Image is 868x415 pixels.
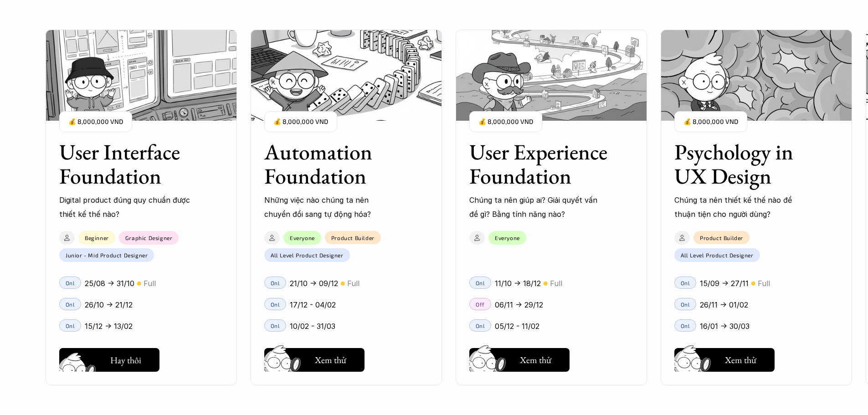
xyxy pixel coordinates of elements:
p: All Level Product Designer [681,252,754,258]
p: 21/10 -> 09/12 [290,277,338,290]
p: 15/09 -> 27/11 [700,277,749,290]
p: 06/11 -> 29/12 [495,298,543,312]
p: Onl [271,280,280,286]
button: Hay thôi [59,348,159,372]
p: 15/12 -> 13/02 [85,319,133,333]
p: Onl [681,323,690,329]
p: Onl [681,301,690,307]
p: 🟡 [137,280,141,287]
p: 25/08 -> 31/10 [85,277,134,290]
p: 💰 8,000,000 VND [478,116,533,128]
p: Full [144,277,156,290]
a: Xem thử [469,344,570,372]
button: Xem thử [674,348,775,372]
p: 11/10 -> 18/12 [495,277,541,290]
p: Full [758,277,770,290]
button: Xem thử [469,348,570,372]
p: Chúng ta nên giúp ai? Giải quyết vấn đề gì? Bằng tính năng nào? [469,193,601,221]
p: Full [550,277,562,290]
p: Digital product đúng quy chuẩn được thiết kế thế nào? [59,193,191,221]
p: Product Builder [700,235,743,241]
p: Những việc nào chúng ta nên chuyển đổi sang tự động hóa? [264,193,396,221]
p: 🟡 [543,280,548,287]
p: 💰 8,000,000 VND [273,116,328,128]
p: Onl [271,323,280,329]
p: 05/12 - 11/02 [495,319,539,333]
a: Hay thôi [59,344,159,372]
a: Xem thử [264,344,365,372]
button: Xem thử [264,348,365,372]
h5: Hay thôi [110,354,141,366]
h3: Psychology in UX Design [674,140,816,188]
h5: Xem thử [725,354,756,366]
p: Everyone [495,235,520,241]
h5: Xem thử [315,354,346,366]
p: Full [347,277,360,290]
p: Onl [476,280,485,286]
p: Graphic Designer [125,235,173,241]
p: 16/01 -> 30/03 [700,319,750,333]
p: Product Builder [331,235,375,241]
p: Off [476,301,485,307]
p: 💰 8,000,000 VND [683,116,738,128]
p: Beginner [85,235,109,241]
p: 17/12 - 04/02 [290,298,336,312]
p: Junior - Mid Product Designer [66,252,148,258]
p: 26/11 -> 01/02 [700,298,748,312]
h5: Xem thử [520,354,551,366]
p: Onl [271,301,280,307]
p: Onl [476,323,485,329]
p: 💰 8,000,000 VND [68,116,123,128]
p: All Level Product Designer [271,252,344,258]
p: 🟡 [340,280,345,287]
h3: User Interface Foundation [59,140,200,188]
p: Onl [681,280,690,286]
a: Xem thử [674,344,775,372]
p: Chúng ta nên thiết kế thế nào để thuận tiện cho người dùng? [674,193,806,221]
h3: User Experience Foundation [469,140,611,188]
p: 🟡 [751,280,755,287]
p: 10/02 - 31/03 [290,319,335,333]
p: 26/10 -> 21/12 [85,298,133,312]
h3: Automation Foundation [264,140,406,188]
p: Everyone [290,235,315,241]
